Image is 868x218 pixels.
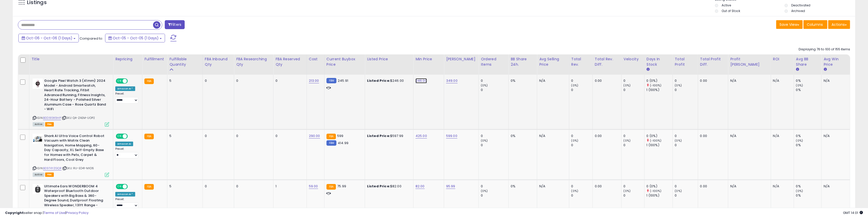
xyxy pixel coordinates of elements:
[571,78,593,83] div: 0
[647,134,673,138] div: 0 (0%)
[115,147,138,159] div: Preset:
[824,56,848,67] div: Avg Win Price
[45,173,54,177] span: FBA
[115,198,138,209] div: Preset:
[26,36,72,41] span: Oct-06 - Oct-06 (1 Days)
[791,9,805,13] label: Archived
[205,56,232,67] div: FBA inbound Qty
[275,78,303,83] div: 0
[675,184,698,189] div: 0
[446,133,457,139] a: 599.00
[675,193,698,198] div: 0
[624,56,642,62] div: Velocity
[337,184,346,189] span: 75.99
[144,134,154,139] small: FBA
[481,193,508,198] div: 0
[144,184,154,190] small: FBA
[43,166,61,170] a: B09T4YZGQR
[803,20,827,29] button: Columns
[115,192,135,197] div: Amazon AI *
[275,56,305,67] div: FBA Reserved Qty
[5,211,89,215] div: seller snap | |
[843,210,863,215] span: 2025-10-6 14:01 GMT
[481,134,508,138] div: 0
[446,184,455,189] a: 95.99
[205,134,230,138] div: 0
[571,193,593,198] div: 0
[45,122,54,127] span: FBA
[595,56,619,67] div: Total Rev. Diff.
[675,83,682,87] small: (0%)
[700,56,726,67] div: Total Profit Diff.
[205,78,230,83] div: 0
[571,56,590,67] div: Total Rev.
[675,56,696,67] div: Total Profit
[33,134,109,176] div: ASIN:
[700,134,724,138] div: 0.00
[44,78,106,113] b: Google Pixel Watch 3 (41mm) 2024 Model - Android Smartwatch, Heart Rate Tracking, Fitbit Advanced...
[773,56,792,62] div: ROI
[796,193,821,198] div: 0%
[730,56,769,67] div: Profit [PERSON_NAME]
[205,184,230,189] div: 0
[33,184,43,194] img: 41v1jlfJyqL._SL40_.jpg
[62,116,95,120] span: | SKU: Q4-ZAEM-UOP2
[144,56,165,62] div: Fulfillment
[127,79,135,83] span: OFF
[824,78,846,83] div: N/A
[647,56,671,67] div: Days In Stock
[236,134,269,138] div: 0
[144,78,154,84] small: FBA
[43,116,61,120] a: B0D913K9HP
[824,67,827,72] small: Avg Win Price.
[650,139,662,143] small: (-100%)
[236,78,269,83] div: 0
[481,184,508,189] div: 0
[796,67,799,72] small: Avg BB Share.
[796,134,821,138] div: 0%
[116,79,123,83] span: ON
[571,189,578,193] small: (0%)
[309,133,320,139] a: 290.00
[730,78,767,83] div: N/A
[44,210,65,215] a: Terms of Use
[44,184,106,214] b: Ultimate Ears WONDERBOOM 4 Waterproof Bluetooth Outdoor Speakers with Big Bass & 360-Degree Sound...
[647,78,673,83] div: 0 (0%)
[624,139,631,143] small: (0%)
[624,143,644,147] div: 0
[700,78,724,83] div: 0.00
[722,9,740,13] label: Out of Stock
[236,56,271,67] div: FBA Researching Qty
[44,134,106,163] b: Shark AI Ultra Voice Control Robot Vacuum with Matrix Clean Navigation, Home Mapping, 60-Day Capa...
[796,184,821,189] div: 0%
[367,184,409,189] div: $82.00
[595,78,618,83] div: 0.00
[481,189,488,193] small: (0%)
[105,34,165,42] button: Oct-05 - Oct-05 (1 Days)
[33,134,43,144] img: 41BnRDHpXjL._SL40_.jpg
[326,140,336,146] small: FBM
[33,173,44,177] span: All listings currently available for purchase on Amazon
[796,78,821,83] div: 0%
[416,78,427,83] a: 246.00
[116,184,123,189] span: ON
[62,166,94,170] span: | SKU: RU-ED41-MIO6
[624,189,631,193] small: (0%)
[367,184,390,189] b: Listed Price:
[571,88,593,92] div: 0
[5,210,24,215] strong: Copyright
[595,184,618,189] div: 0.00
[309,56,322,62] div: Cost
[338,78,348,83] span: 245.91
[367,56,411,62] div: Listed Price
[169,56,200,67] div: Fulfillable Quantity
[539,56,567,67] div: Avg Selling Price
[511,184,533,189] div: 0%
[127,184,135,189] span: OFF
[773,78,790,83] div: N/A
[624,83,631,87] small: (0%)
[796,143,821,147] div: 0%
[730,184,767,189] div: N/A
[539,184,565,189] div: N/A
[337,133,343,138] span: 599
